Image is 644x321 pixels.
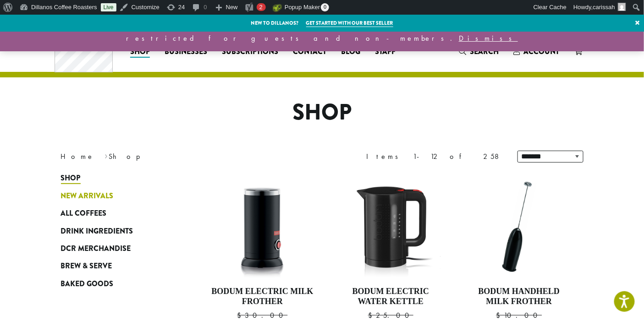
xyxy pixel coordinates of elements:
a: New Arrivals [61,187,171,205]
a: Drink Ingredients [61,222,171,239]
span: Shop [61,173,81,184]
span: Blog [341,46,360,58]
h1: Shop [54,99,590,126]
a: Search [451,44,506,59]
bdi: 30.00 [237,310,287,320]
img: DP3954.01-002.png [209,174,315,279]
span: Search [470,46,499,57]
span: 2 [259,4,263,11]
span: Subscriptions [222,46,278,58]
a: × [632,15,644,31]
bdi: 10.00 [496,310,542,320]
img: DP3927.01-002.png [466,174,572,279]
nav: Breadcrumb [61,151,308,162]
span: Shop [130,46,150,58]
span: › [105,148,108,162]
a: Dismiss [459,33,518,43]
a: DCR Merchandise [61,240,171,257]
h4: Bodum Handheld Milk Frother [466,287,572,306]
a: All Coffees [61,205,171,222]
span: Baked Goods [61,278,114,290]
span: $ [237,310,245,320]
img: DP3955.01.png [338,174,443,279]
a: Brew & Serve [61,257,171,275]
span: Account [523,46,559,57]
h4: Bodum Electric Water Kettle [338,287,443,306]
span: Staff [375,46,396,58]
span: Contact [293,46,326,58]
a: Baked Goods [61,275,171,293]
a: Shop [61,169,171,187]
span: DCR Merchandise [61,243,131,255]
bdi: 25.00 [368,310,413,320]
a: Shop [123,44,157,59]
span: Businesses [165,46,207,58]
span: 0 [321,3,329,11]
a: Staff [368,44,403,59]
span: $ [496,310,504,320]
a: Home [61,152,95,161]
span: Brew & Serve [61,261,112,272]
a: Get started with our best seller [306,19,393,27]
span: carissah [593,4,615,11]
span: $ [368,310,376,320]
h4: Bodum Electric Milk Frother [210,287,315,306]
span: Drink Ingredients [61,226,133,237]
div: Items 1-12 of 258 [367,151,504,162]
span: All Coffees [61,208,107,219]
a: Live [101,3,116,11]
span: New Arrivals [61,190,114,202]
